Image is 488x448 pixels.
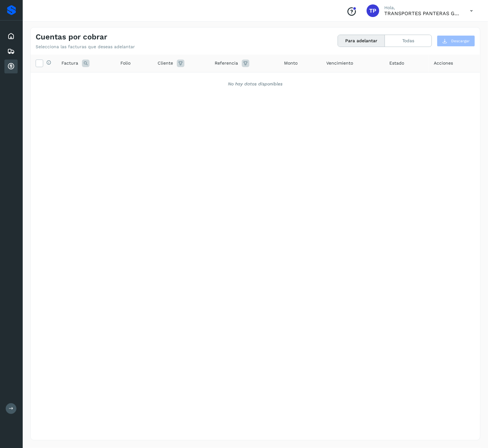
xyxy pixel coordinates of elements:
span: Folio [120,60,131,66]
p: TRANSPORTES PANTERAS GAPO S.A. DE C.V. [384,10,460,16]
div: No hay datos disponibles [39,81,472,87]
span: Vencimiento [327,60,353,66]
button: Descargar [437,35,475,47]
span: Monto [284,60,298,66]
p: Hola, [384,5,460,10]
span: Cliente [158,60,173,66]
button: Para adelantar [338,35,385,47]
span: Descargar [451,38,470,44]
h4: Cuentas por cobrar [36,32,107,42]
span: Referencia [215,60,238,66]
div: Embarques [4,44,18,58]
button: Todas [385,35,432,47]
div: Inicio [4,29,18,43]
p: Selecciona las facturas que deseas adelantar [36,44,135,49]
span: Factura [61,60,78,66]
div: Cuentas por cobrar [4,60,18,73]
span: Estado [389,60,404,66]
span: Acciones [434,60,453,66]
